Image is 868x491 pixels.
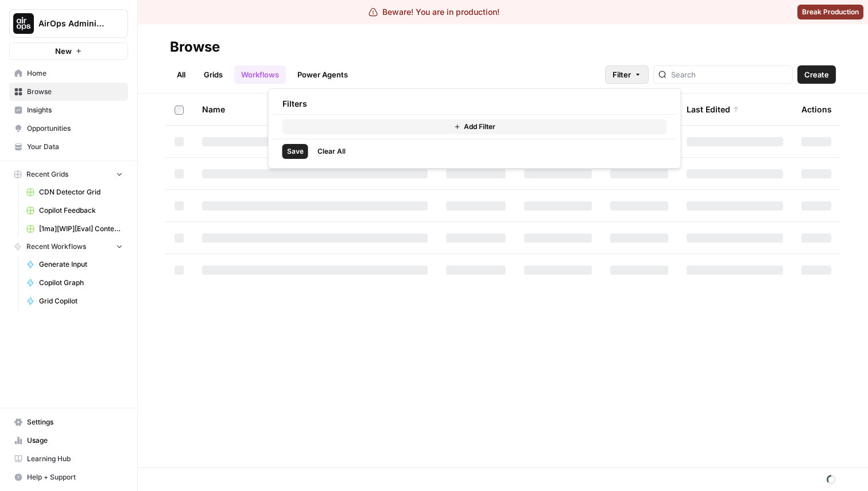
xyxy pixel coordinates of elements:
button: Filter [605,65,649,84]
span: Home [27,68,123,79]
img: AirOps Administrative Logo [13,13,34,34]
button: Help + Support [9,468,128,486]
a: CDN Detector Grid [21,183,128,201]
span: [1ma][WIP][Eval] Content Compare Grid [39,224,123,234]
span: Save [287,146,304,157]
button: Recent Grids [9,166,128,183]
a: Home [9,64,128,83]
a: Grids [197,65,230,84]
span: Learning Hub [27,454,123,464]
button: Recent Workflows [9,238,128,255]
span: Filter [613,69,631,80]
span: Browse [27,87,123,97]
span: Recent Grids [26,169,68,180]
a: Learning Hub [9,450,128,468]
a: Generate Input [21,255,128,274]
span: Recent Workflows [26,241,86,252]
div: Actions [801,93,832,125]
a: Power Agents [290,65,355,84]
a: [1ma][WIP][Eval] Content Compare Grid [21,220,128,238]
a: Settings [9,413,128,431]
span: Create [804,69,829,80]
a: Copilot Graph [21,274,128,292]
span: Clear All [317,146,346,157]
button: Save [282,144,308,159]
button: Create [797,65,836,84]
a: Your Data [9,138,128,156]
button: Workspace: AirOps Administrative [9,9,128,38]
span: Insights [27,105,123,115]
a: Opportunities [9,119,128,138]
button: Clear All [313,144,350,159]
button: Add Filter [282,119,667,134]
span: Add Filter [464,122,495,132]
span: CDN Detector Grid [39,187,123,197]
span: New [55,45,72,57]
span: Copilot Graph [39,278,123,288]
div: Beware! You are in production! [369,6,499,18]
span: Generate Input [39,259,123,270]
span: Your Data [27,142,123,152]
span: Copilot Feedback [39,205,123,216]
button: Break Production [797,5,863,20]
span: Settings [27,417,123,427]
span: Usage [27,435,123,446]
span: Help + Support [27,472,123,482]
button: New [9,42,128,60]
span: Opportunities [27,123,123,134]
input: Search [671,69,788,80]
a: Grid Copilot [21,292,128,310]
a: Insights [9,101,128,119]
div: Last Edited [687,93,739,125]
div: Name [202,93,428,125]
a: All [170,65,192,84]
div: Filters [273,93,676,114]
span: Break Production [802,7,859,17]
a: Workflows [234,65,286,84]
span: Grid Copilot [39,296,123,306]
div: Browse [170,38,220,56]
span: AirOps Administrative [38,18,108,29]
div: Filter [268,88,681,169]
a: Copilot Feedback [21,201,128,220]
a: Browse [9,83,128,101]
a: Usage [9,431,128,450]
